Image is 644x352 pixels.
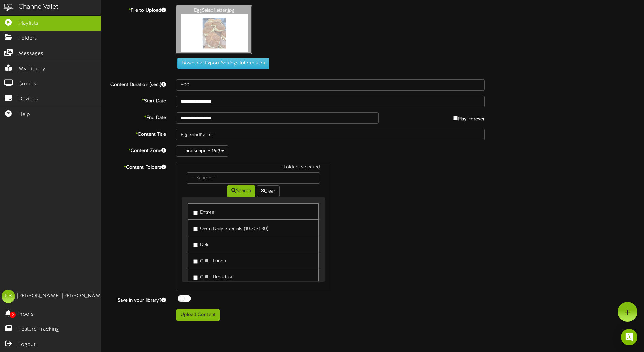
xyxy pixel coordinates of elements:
[18,20,38,27] span: Playlists
[176,309,220,321] button: Upload Content
[17,311,34,318] span: Proofs
[17,292,105,300] div: [PERSON_NAME] [PERSON_NAME]
[182,164,325,172] div: 1 Folders selected
[193,211,198,215] input: Entree
[193,275,198,280] input: Grill - Breakfast
[18,65,45,73] span: My Library
[10,312,16,318] span: 0
[18,341,35,349] span: Logout
[18,111,30,119] span: Help
[453,116,458,120] input: Play Forever
[18,35,37,42] span: Folders
[257,185,280,197] button: Clear
[176,145,228,157] button: Landscape - 16:9
[193,239,208,248] label: Deli
[18,80,36,88] span: Groups
[193,272,233,281] label: Grill - Breakfast
[621,329,637,345] div: Open Intercom Messenger
[18,95,38,103] span: Devices
[18,2,58,12] div: ChannelValet
[193,259,198,264] input: Grill - Lunch
[193,207,214,216] label: Entree
[187,172,320,184] input: -- Search --
[18,326,59,333] span: Feature Tracking
[193,223,268,232] label: Oven Daily Specials (10:30-1:30)
[2,290,15,303] div: KB
[227,185,255,197] button: Search
[174,61,269,66] a: Download Export Settings Information
[18,50,43,58] span: Messages
[193,243,198,247] input: Deli
[177,58,269,69] button: Download Export Settings Information
[193,227,198,231] input: Oven Daily Specials (10:30-1:30)
[176,129,485,140] input: Title of this Content
[193,256,226,265] label: Grill - Lunch
[453,112,485,123] label: Play Forever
